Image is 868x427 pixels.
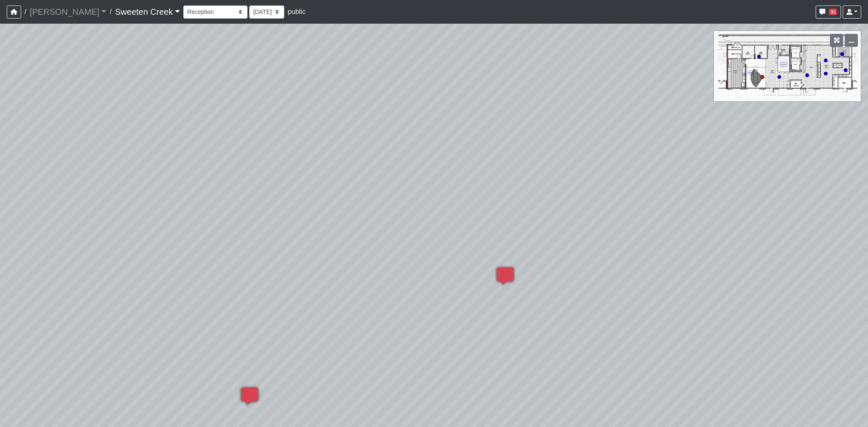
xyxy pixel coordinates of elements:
[288,8,305,15] span: public
[115,3,180,20] a: Sweeten Creek
[21,3,30,20] span: /
[30,3,106,20] a: [PERSON_NAME]
[106,3,115,20] span: /
[6,410,56,427] iframe: Ybug feedback widget
[816,5,841,19] button: 31
[829,8,837,15] span: 31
